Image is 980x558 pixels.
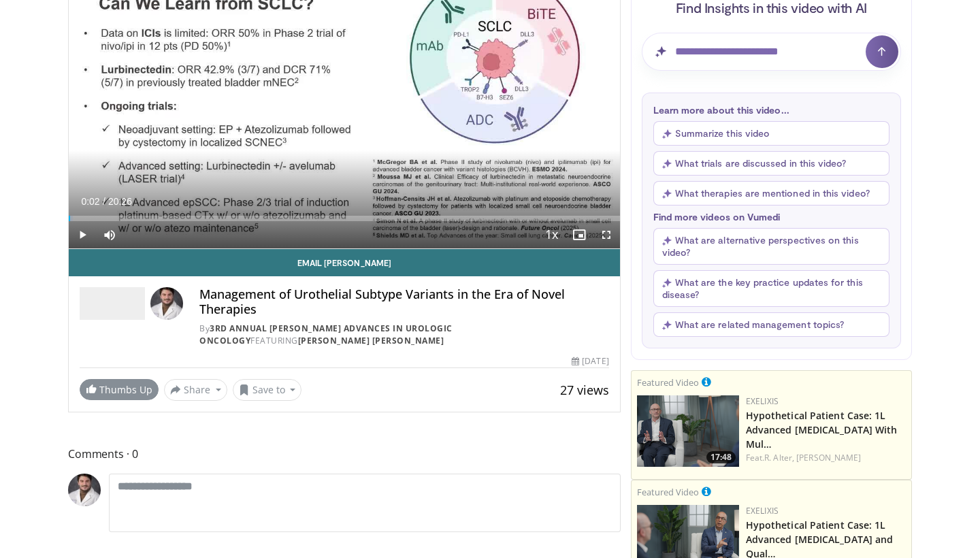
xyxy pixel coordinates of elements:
[653,121,889,146] button: Summarize this video
[653,151,889,176] button: What trials are discussed in this video?
[69,216,620,221] div: Progress Bar
[538,221,566,248] button: Playback Rate
[653,211,889,223] p: Find more videos on Vumedi
[80,287,145,320] img: 3rd Annual Christopher G. Wood Advances In Urologic Oncology
[637,486,699,498] small: Featured Video
[746,505,779,516] a: Exelixis
[199,323,609,347] div: By FEATURING
[653,228,889,265] button: What are alternative perspectives on this video?
[566,221,593,248] button: Enable picture-in-picture mode
[653,312,889,337] button: What are related management topics?
[653,270,889,307] button: What are the key practice updates for this disease?
[80,379,159,400] a: Thumbs Up
[637,395,739,467] a: 17:48
[637,395,739,467] img: 84b4300d-85e9-460f-b732-bf58958c3fce.png.150x105_q85_crop-smart_upscale.png
[746,409,898,450] a: Hypothetical Patient Case: 1L Advanced [MEDICAL_DATA] With Mul…
[103,196,105,207] span: /
[653,181,889,206] button: What therapies are mentioned in this video?
[108,196,132,207] span: 20:26
[68,474,101,506] img: Avatar
[69,249,620,276] a: Email [PERSON_NAME]
[199,287,609,316] h4: Management of Urothelial Subtype Variants in the Era of Novel Therapies
[642,33,901,71] input: Question for AI
[199,323,453,346] a: 3rd Annual [PERSON_NAME] Advances In Urologic Oncology
[96,221,123,248] button: Mute
[150,287,183,320] img: Avatar
[593,221,620,248] button: Fullscreen
[706,451,736,463] span: 17:48
[164,379,227,401] button: Share
[653,104,889,116] p: Learn more about this video...
[572,355,608,367] div: [DATE]
[560,382,609,398] span: 27 views
[81,196,99,207] span: 0:02
[233,379,302,401] button: Save to
[746,395,779,407] a: Exelixis
[68,445,621,463] span: Comments 0
[746,452,906,464] div: Feat.
[796,452,861,463] a: [PERSON_NAME]
[637,376,699,389] small: Featured Video
[69,221,96,248] button: Play
[764,452,794,463] a: R. Alter,
[298,335,444,346] a: [PERSON_NAME] [PERSON_NAME]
